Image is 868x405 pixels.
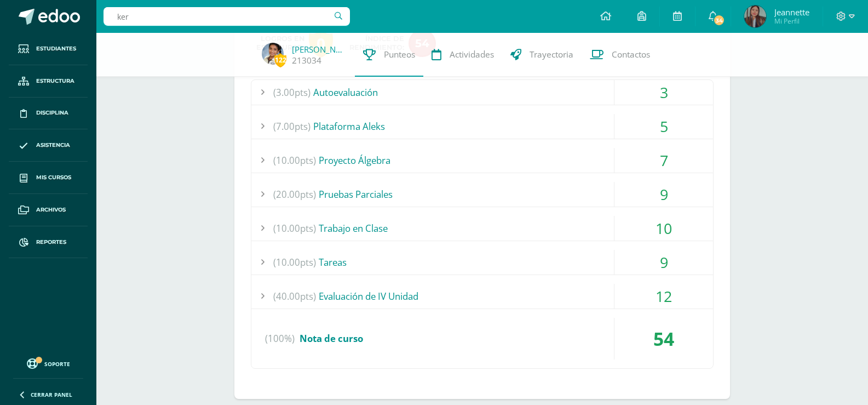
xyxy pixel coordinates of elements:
span: Archivos [36,206,66,214]
a: Contactos [582,33,658,77]
img: e0e3018be148909e9b9cf69bbfc1c52d.png [744,5,766,27]
a: Reportes [9,226,88,259]
span: Trayectoria [530,49,573,60]
div: 12 [614,284,713,309]
span: (20.00pts) [273,182,316,207]
div: Evaluación de IV Unidad [251,284,713,309]
span: (10.00pts) [273,250,316,275]
div: 9 [614,182,713,207]
span: (100%) [265,318,295,360]
span: Contactos [612,49,650,60]
span: Mi Perfil [774,16,809,26]
a: Actividades [423,33,502,77]
span: (10.00pts) [273,216,316,241]
div: Pruebas Parciales [251,182,713,207]
div: Proyecto Álgebra [251,148,713,173]
span: (10.00pts) [273,148,316,173]
span: Cerrar panel [31,391,72,398]
a: Estructura [9,65,88,98]
span: Estructura [36,77,74,85]
span: Soporte [44,360,70,368]
input: Busca un usuario... [104,7,350,26]
span: 122 [274,53,286,67]
span: Jeannette [774,7,809,18]
div: 10 [614,216,713,241]
span: (7.00pts) [273,114,311,139]
div: 54 [614,318,713,360]
div: Plataforma Aleks [251,114,713,139]
span: (3.00pts) [273,80,311,105]
span: Nota de curso [300,332,363,345]
div: Autoevaluación [251,80,713,105]
span: Asistencia [36,141,70,150]
a: Punteos [355,33,423,77]
a: Archivos [9,194,88,226]
a: Estudiantes [9,33,88,65]
a: 213034 [292,55,321,66]
img: 1fbc2a6ee7f6bd8508102d6b9dba35dc.png [262,43,284,65]
span: (40.00pts) [273,284,316,309]
span: Actividades [450,49,494,60]
div: 7 [614,148,713,173]
a: Trayectoria [502,33,582,77]
span: Mis cursos [36,173,71,182]
div: 9 [614,250,713,275]
a: [PERSON_NAME] [292,44,347,55]
a: Disciplina [9,98,88,130]
span: Reportes [36,238,66,247]
span: 34 [713,14,725,26]
div: Trabajo en Clase [251,216,713,241]
span: Estudiantes [36,44,76,53]
div: 5 [614,114,713,139]
a: Mis cursos [9,162,88,194]
a: Soporte [13,356,83,370]
div: Tareas [251,250,713,275]
span: Disciplina [36,109,68,117]
span: Punteos [384,49,415,60]
a: Asistencia [9,129,88,162]
div: 3 [614,80,713,105]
